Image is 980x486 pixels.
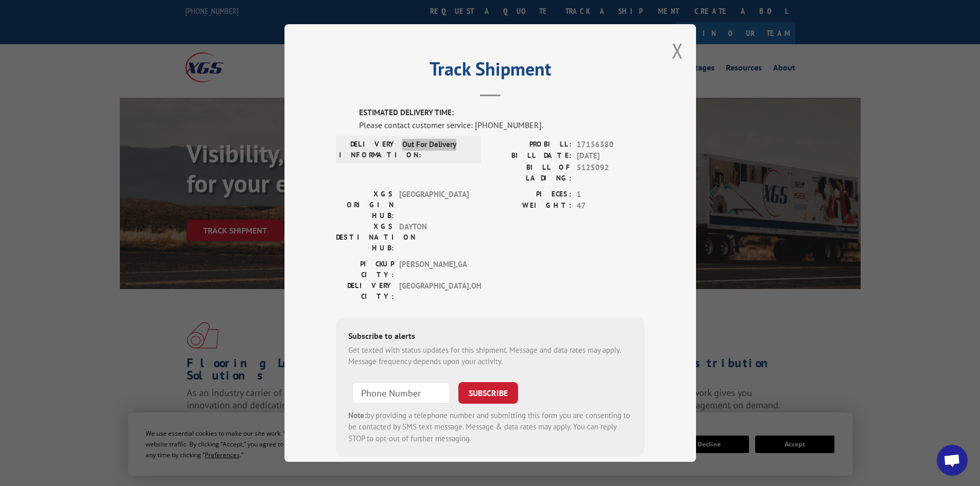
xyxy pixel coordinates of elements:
[339,139,397,160] label: DELIVERY INFORMATION:
[399,189,469,221] span: [GEOGRAPHIC_DATA]
[458,382,518,404] button: SUBSCRIBE
[348,330,632,345] div: Subscribe to alerts
[577,162,645,184] span: 5125092
[490,200,572,212] label: WEIGHT:
[399,259,469,280] span: [PERSON_NAME] , GA
[336,259,394,280] label: PICKUP CITY:
[577,139,645,151] span: 17156380
[336,221,394,254] label: XGS DESTINATION HUB:
[490,189,572,201] label: PIECES:
[399,221,469,254] span: DAYTON
[577,200,645,212] span: 47
[399,280,469,302] span: [GEOGRAPHIC_DATA] , OH
[490,162,572,184] label: BILL OF LADING:
[359,119,645,131] div: Please contact customer service: [PHONE_NUMBER].
[402,139,472,160] span: Out For Delivery
[348,410,366,420] strong: Note:
[336,189,394,221] label: XGS ORIGIN HUB:
[352,382,450,404] input: Phone Number
[490,150,572,162] label: BILL DATE:
[336,62,645,81] h2: Track Shipment
[359,107,645,119] label: ESTIMATED DELIVERY TIME:
[336,280,394,302] label: DELIVERY CITY:
[577,150,645,162] span: [DATE]
[348,410,632,445] div: by providing a telephone number and submitting this form you are consenting to be contacted by SM...
[490,139,572,151] label: PROBILL:
[937,445,968,476] div: Open chat
[577,189,645,201] span: 1
[348,345,632,368] div: Get texted with status updates for this shipment. Message and data rates may apply. Message frequ...
[672,37,683,64] button: Close modal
